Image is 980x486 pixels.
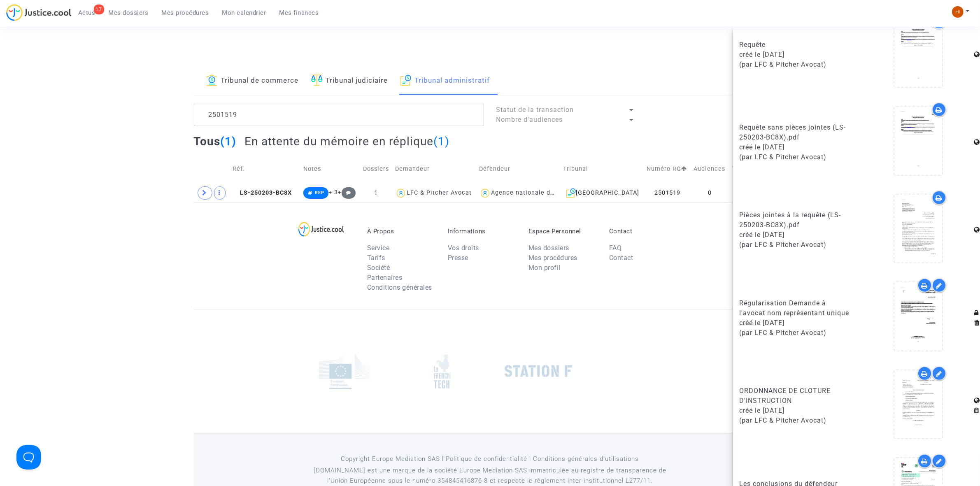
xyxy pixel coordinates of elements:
span: Mes finances [279,9,319,16]
div: (par LFC & Pitcher Avocat) [739,60,850,70]
div: créé le [DATE] [739,50,850,60]
img: europe_commision.png [319,353,370,389]
td: Audiences [691,154,729,184]
span: Mes procédures [162,9,209,16]
a: 17Actus [72,7,102,19]
h2: Tous [194,134,237,149]
img: icon-user.svg [395,187,407,199]
a: Presse [448,254,468,262]
a: FAQ [609,244,622,252]
p: Contact [609,228,677,235]
p: À Propos [367,228,435,235]
div: (par LFC & Pitcher Avocat) [739,240,850,250]
td: Transaction [729,154,772,184]
span: LS-250203-BC8X [233,189,292,196]
td: 2501519 [644,184,691,202]
a: Société [367,264,390,272]
a: Tarifs [367,254,385,262]
img: icon-archive.svg [400,74,412,86]
div: [GEOGRAPHIC_DATA] [563,188,641,198]
a: Mes finances [273,7,326,19]
a: Service [367,244,390,252]
p: Espace Personnel [528,228,597,235]
td: Numéro RG [644,154,691,184]
div: Régularisation Demande à l'avocat nom représentant unique [739,298,850,318]
span: REP [315,190,324,195]
a: Partenaires [367,274,403,281]
span: Nombre d'audiences [496,116,563,123]
a: Tribunal de commerce [206,67,299,95]
span: Statut de la transaction [496,106,574,114]
div: (par LFC & Pitcher Avocat) [739,328,850,338]
img: logo-lg.svg [298,222,344,237]
img: jc-logo.svg [6,4,72,21]
div: (par LFC & Pitcher Avocat) [739,416,850,426]
div: créé le [DATE] [739,142,850,152]
div: créé le [DATE] [739,318,850,328]
h2: En attente du mémoire en réplique [244,134,449,149]
div: Agence nationale de l'habitat [491,189,582,196]
a: Mes dossiers [102,7,155,19]
span: Mon calendrier [222,9,266,16]
span: + [338,189,356,196]
a: Mes procédures [155,7,216,19]
a: Vos droits [448,244,479,252]
img: icon-banque.svg [206,74,218,86]
td: Notes [300,154,360,184]
span: + 3 [328,189,338,196]
a: Mes procédures [528,254,577,262]
p: Informations [448,228,516,235]
div: Requête [739,40,850,50]
td: 0 [691,184,729,202]
span: (1) [433,135,449,148]
a: Mon profil [528,264,561,272]
td: 1 [360,184,392,202]
div: (par LFC & Pitcher Avocat) [739,152,850,162]
a: Tribunal administratif [400,67,490,95]
div: créé le [DATE] [739,406,850,416]
div: Requête sans pièces jointes (LS-250203-BC8X).pdf [739,123,850,142]
td: Réf. [230,154,300,184]
img: french_tech.png [434,354,449,389]
span: (1) [221,135,237,148]
div: LFC & Pitcher Avocat [407,189,472,196]
a: Tribunal judiciaire [311,67,388,95]
a: Mes dossiers [528,244,569,252]
td: Tribunal [560,154,644,184]
td: Demandeur [392,154,476,184]
a: Mon calendrier [216,7,273,19]
div: Pièces jointes à la requête (LS-250203-BC8X).pdf [739,210,850,230]
img: icon-user.svg [479,187,491,199]
div: créé le [DATE] [739,230,850,240]
div: ORDONNANCE DE CLOTURE D'INSTRUCTION [739,386,850,406]
p: [DOMAIN_NAME] est une marque de la société Europe Mediation SAS immatriculée au registre de tr... [303,465,677,486]
a: Contact [609,254,633,262]
img: stationf.png [505,365,573,377]
td: Dossiers [360,154,392,184]
img: icon-archive.svg [566,188,576,198]
span: Mes dossiers [109,9,149,16]
a: Conditions générales [367,284,432,291]
td: Défendeur [476,154,560,184]
span: Actus [78,9,95,16]
img: icon-faciliter-sm.svg [311,74,323,86]
p: Copyright Europe Mediation SAS l Politique de confidentialité l Conditions générales d’utilisa... [303,454,677,464]
iframe: Help Scout Beacon - Open [16,445,41,470]
img: fc99b196863ffcca57bb8fe2645aafd9 [952,6,964,18]
div: 17 [94,5,104,14]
